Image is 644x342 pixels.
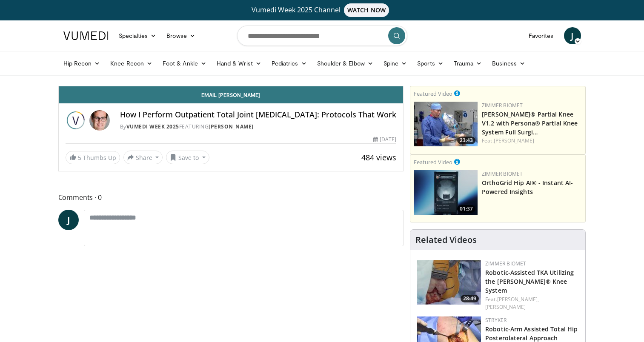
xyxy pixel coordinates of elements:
a: Stryker [485,316,507,324]
a: [PERSON_NAME]® Partial Knee V1.2 with Persona® Partial Knee System Full Surgi… [482,110,578,136]
a: Zimmer Biomet [482,102,523,109]
h4: Related Videos [415,235,477,245]
a: [PERSON_NAME] [485,303,526,311]
a: 01:37 [414,170,478,215]
img: VuMedi Logo [63,31,109,40]
a: J [564,27,581,44]
a: J [58,210,79,230]
span: 01:37 [457,205,475,213]
a: Vumedi Week 2025 [126,123,179,130]
a: Foot & Ankle [157,55,212,72]
a: [PERSON_NAME] [494,137,534,144]
span: 23:43 [457,137,475,144]
small: Featured Video [414,158,452,166]
span: 28:49 [461,295,479,302]
a: Trauma [449,55,487,72]
img: Vumedi Week 2025 [66,110,86,131]
a: Shoulder & Elbow [312,55,378,72]
img: 8628d054-67c0-4db7-8e0b-9013710d5e10.150x105_q85_crop-smart_upscale.jpg [417,260,481,305]
img: 99b1778f-d2b2-419a-8659-7269f4b428ba.150x105_q85_crop-smart_upscale.jpg [414,102,478,146]
a: Email [PERSON_NAME] [59,86,404,103]
a: Vumedi Week 2025 ChannelWATCH NOW [65,3,580,17]
a: Robotic-Arm Assisted Total Hip Posterolateral Approach [485,325,578,342]
a: Zimmer Biomet [482,170,523,177]
div: [DATE] [373,136,396,143]
span: 484 views [361,152,396,162]
a: Pediatrics [266,55,312,72]
a: 5 Thumbs Up [66,151,120,164]
div: Feat. [485,296,578,311]
a: [PERSON_NAME] [209,123,254,130]
a: [PERSON_NAME], [497,296,539,303]
a: Favorites [524,27,559,44]
button: Save to [166,151,209,164]
div: Feat. [482,137,582,145]
span: 5 [78,154,81,162]
button: Share [123,151,163,164]
div: By FEATURING [120,123,397,131]
a: Browse [161,27,200,44]
small: Featured Video [414,90,452,97]
a: 28:49 [417,260,481,305]
a: Business [487,55,530,72]
a: 23:43 [414,102,478,146]
a: Spine [378,55,412,72]
a: Robotic-Assisted TKA Utilizing the [PERSON_NAME]® Knee System [485,268,574,294]
a: Sports [412,55,449,72]
a: OrthoGrid Hip AI® - Instant AI-Powered Insights [482,179,573,196]
h4: How I Perform Outpatient Total Joint [MEDICAL_DATA]: Protocols That Work [120,110,397,120]
img: Avatar [89,110,110,131]
a: Knee Recon [105,55,157,72]
a: Specialties [114,27,162,44]
a: Hip Recon [58,55,106,72]
span: Comments 0 [58,192,404,203]
span: WATCH NOW [344,3,389,17]
input: Search topics, interventions [237,26,407,46]
a: Hand & Wrist [212,55,266,72]
img: 51d03d7b-a4ba-45b7-9f92-2bfbd1feacc3.150x105_q85_crop-smart_upscale.jpg [414,170,478,215]
a: Zimmer Biomet [485,260,526,267]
